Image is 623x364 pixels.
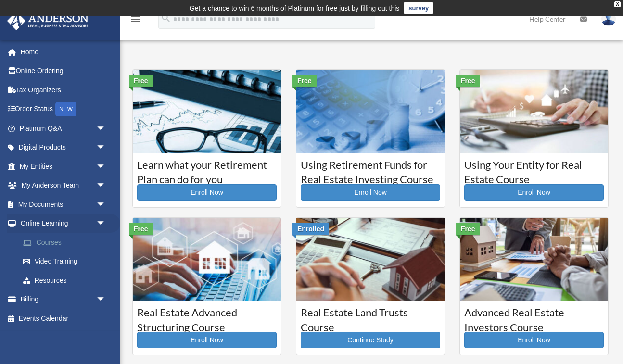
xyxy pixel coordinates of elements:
a: My Entitiesarrow_drop_down [7,157,120,176]
span: arrow_drop_down [96,138,115,158]
a: Courses [13,233,120,252]
a: Video Training [13,252,120,271]
a: Enroll Now [137,332,277,348]
a: Tax Organizers [7,80,120,100]
div: Free [292,75,317,87]
span: arrow_drop_down [96,157,115,176]
a: Enroll Now [137,184,277,201]
span: arrow_drop_down [96,290,115,310]
div: Free [129,75,153,87]
a: Resources [13,271,120,290]
div: Free [129,223,153,235]
a: Billingarrow_drop_down [7,290,120,309]
a: menu [130,17,141,25]
div: Free [456,223,480,235]
h3: Using Retirement Funds for Real Estate Investing Course [301,158,440,182]
img: Anderson Advisors Platinum Portal [4,12,91,30]
span: arrow_drop_down [96,214,115,234]
h3: Real Estate Land Trusts Course [301,305,440,329]
div: close [614,1,621,7]
h3: Using Your Entity for Real Estate Course [464,158,604,182]
span: arrow_drop_down [96,119,115,138]
a: Digital Productsarrow_drop_down [7,138,120,157]
h3: Learn what your Retirement Plan can do for you [137,158,277,182]
div: Free [456,75,480,87]
a: Home [7,42,120,62]
a: survey [404,2,433,14]
span: arrow_drop_down [96,195,115,214]
h3: Real Estate Advanced Structuring Course [137,305,277,329]
i: search [161,13,171,24]
div: Enrolled [292,223,329,235]
a: Order StatusNEW [7,100,120,119]
a: Events Calendar [7,309,120,328]
div: Get a chance to win 6 months of Platinum for free just by filling out this [190,2,400,14]
div: NEW [55,102,76,116]
span: arrow_drop_down [96,176,115,196]
a: Online Ordering [7,62,120,81]
i: menu [130,13,141,25]
a: My Anderson Teamarrow_drop_down [7,176,120,195]
a: My Documentsarrow_drop_down [7,195,120,214]
a: Enroll Now [301,184,440,201]
a: Enroll Now [464,332,604,348]
a: Enroll Now [464,184,604,201]
a: Online Learningarrow_drop_down [7,214,120,233]
img: User Pic [601,12,616,26]
h3: Advanced Real Estate Investors Course [464,305,604,329]
a: Continue Study [301,332,440,348]
a: Platinum Q&Aarrow_drop_down [7,119,120,138]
